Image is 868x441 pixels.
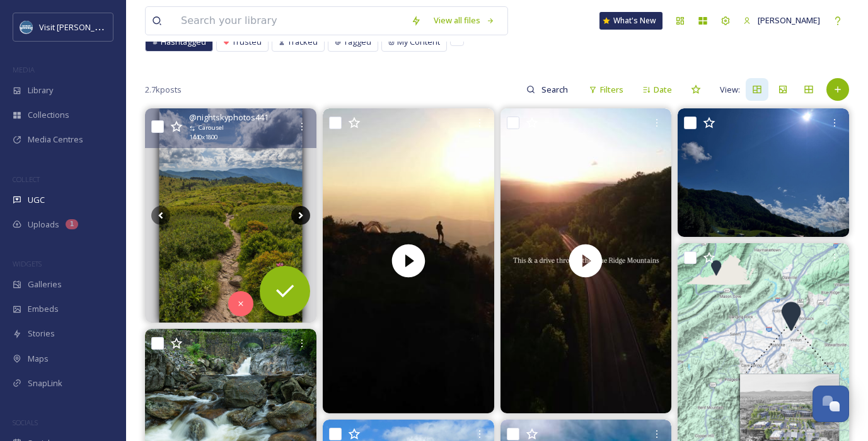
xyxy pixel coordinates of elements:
[500,108,671,413] video: Who else is ready for crisp fall weather, and scenic drives? #blueridgemountains #blueridgemoment...
[28,194,45,206] span: UGC
[599,12,663,30] a: What's New
[66,219,78,229] div: 1
[813,386,849,422] button: Open Chat
[189,112,269,123] span: @ nightskyphotos441
[654,84,672,96] span: Date
[720,84,740,96] span: View:
[28,278,62,290] span: Galleries
[28,109,69,121] span: Collections
[145,108,316,323] img: North Carolina 🌸 #northcarolina #northcarolinaoutdoors #northcarolinaphotographer #asheville #blu...
[678,108,849,237] img: I really love Maggie Valley! #maggievalley #beautiful
[28,84,53,96] span: Library
[500,108,671,413] img: thumbnail
[28,303,59,315] span: Embeds
[232,36,262,48] span: Trusted
[13,418,38,427] span: SOCIALS
[28,134,83,146] span: Media Centres
[161,36,206,48] span: Hashtagged
[189,133,217,142] span: 1440 x 1800
[535,77,576,102] input: Search
[20,21,33,33] img: images.png
[397,36,440,48] span: My Content
[28,353,49,365] span: Maps
[175,7,405,35] input: Search your library
[13,65,35,74] span: MEDIA
[145,84,182,96] span: 2.7k posts
[28,328,55,340] span: Stories
[28,219,59,231] span: Uploads
[199,123,224,132] span: Carousel
[287,36,318,48] span: Tracked
[427,8,501,33] a: View all files
[758,14,820,26] span: [PERSON_NAME]
[737,8,826,33] a: [PERSON_NAME]
[13,259,42,268] span: WIDGETS
[323,108,494,413] img: thumbnail
[323,108,494,413] video: Happy weekend friends. 🏕️ #getoutside #explore #VisitNC #VisitAsheville #discovercarolinas #OurSt...
[344,36,371,48] span: Tagged
[13,175,40,184] span: COLLECT
[28,377,62,389] span: SnapLink
[39,21,119,33] span: Visit [PERSON_NAME]
[600,84,623,96] span: Filters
